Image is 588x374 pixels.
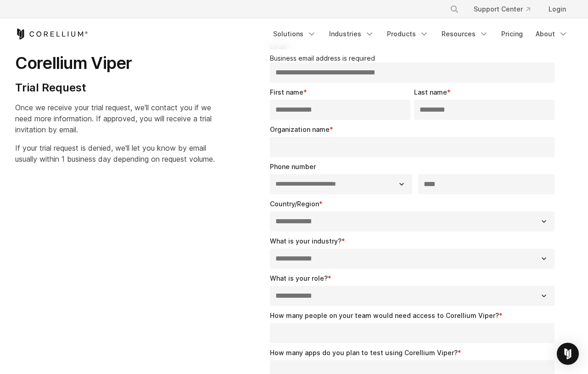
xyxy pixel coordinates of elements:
[270,237,342,245] span: What is your industry?
[15,28,88,40] a: Corellium Home
[270,163,316,170] span: Phone number
[446,1,463,17] button: Search
[439,1,573,17] div: Navigation Menu
[270,200,319,208] span: Country/Region
[15,103,212,134] span: Once we receive your trial request, we'll contact you if we need more information. If approved, y...
[530,26,573,42] a: About
[557,343,579,365] div: Open Intercom Messenger
[270,125,330,133] span: Organization name
[268,26,573,42] div: Navigation Menu
[436,26,494,42] a: Resources
[541,1,573,17] a: Login
[324,26,380,42] a: Industries
[414,88,447,96] span: Last name
[270,54,559,62] legend: Business email address is required
[270,88,303,96] span: First name
[381,26,434,42] a: Products
[268,26,322,42] a: Solutions
[15,143,215,164] span: If your trial request is denied, we'll let you know by email usually within 1 business day depend...
[270,274,328,282] span: What is your role?
[466,1,538,17] a: Support Center
[270,312,499,319] span: How many people on your team would need access to Corellium Viper?
[15,53,215,74] h1: Corellium Viper
[496,26,528,42] a: Pricing
[270,349,458,357] span: How many apps do you plan to test using Corellium Viper?
[15,81,215,95] h4: Trial Request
